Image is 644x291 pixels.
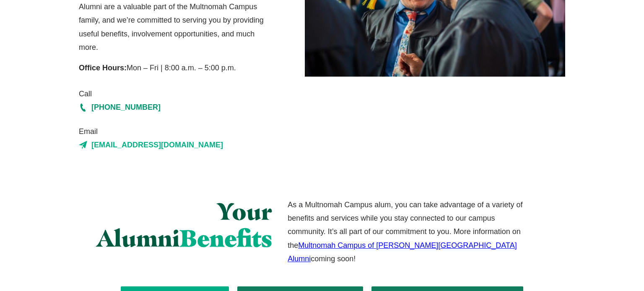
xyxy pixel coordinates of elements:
strong: Office Hours: [79,64,127,72]
a: [EMAIL_ADDRESS][DOMAIN_NAME] [79,138,272,152]
span: Call [79,87,272,100]
h2: Your Alumni [79,198,272,252]
p: Mon – Fri | 8:00 a.m. – 5:00 p.m. [79,61,272,75]
span: Benefits [180,224,272,252]
span: Email [79,125,272,138]
a: [PHONE_NUMBER] [79,100,272,114]
p: As a Multnomah Campus alum, you can take advantage of a variety of benefits and services while yo... [288,198,523,266]
a: Multnomah Campus of [PERSON_NAME][GEOGRAPHIC_DATA] Alumni [288,241,517,263]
